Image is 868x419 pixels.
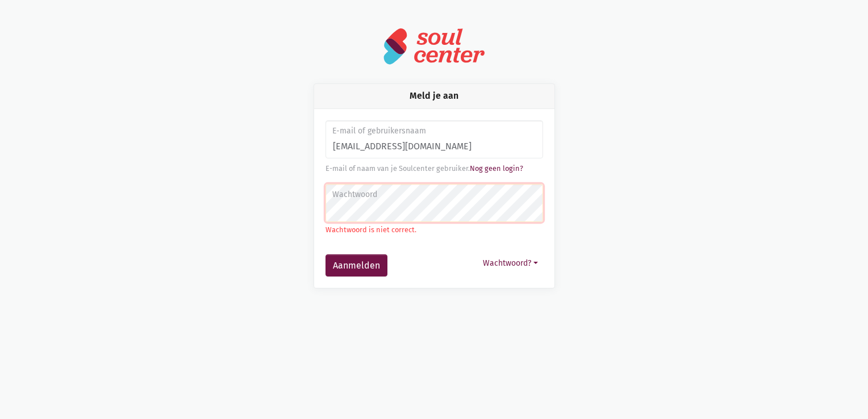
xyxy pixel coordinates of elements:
[314,84,554,108] div: Meld je aan
[325,224,543,236] p: Wachtwoord is niet correct.
[478,254,543,272] button: Wachtwoord?
[325,254,387,277] button: Aanmelden
[383,27,485,65] img: logo-soulcenter-full.svg
[332,125,535,137] label: E-mail of gebruikersnaam
[325,120,543,277] form: Aanmelden
[332,188,535,201] label: Wachtwoord
[470,164,523,173] a: Nog geen login?
[325,163,543,174] div: E-mail of naam van je Soulcenter gebruiker.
